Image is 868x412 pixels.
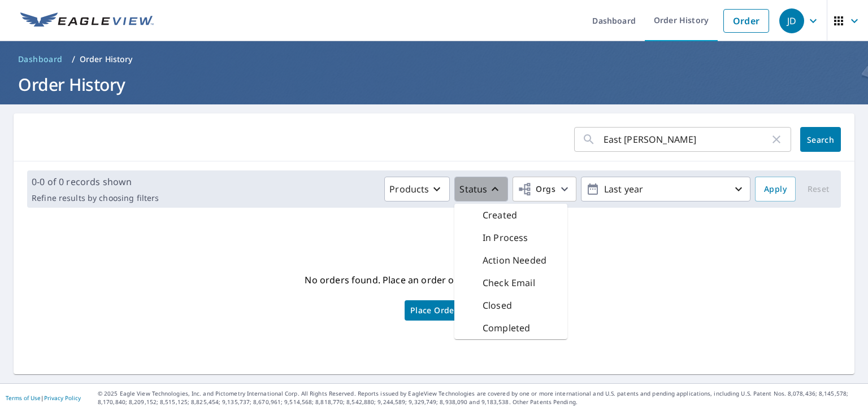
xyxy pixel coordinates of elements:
[600,179,732,199] p: Last year
[14,73,854,96] h1: Order History
[483,276,535,290] p: Check Email
[454,204,567,226] div: Created
[32,193,159,203] p: Refine results by choosing filters
[384,177,450,201] button: Products
[513,177,576,201] button: Orgs
[80,54,133,65] p: Order History
[483,208,517,222] p: Created
[32,175,159,189] p: 0-0 of 0 records shown
[18,54,63,65] span: Dashboard
[454,177,508,201] button: Status
[723,9,769,33] a: Order
[483,299,512,312] p: Closed
[454,226,567,249] div: In Process
[454,249,567,271] div: Action Needed
[454,294,567,317] div: Closed
[459,182,487,196] p: Status
[72,52,75,66] li: /
[809,134,832,145] span: Search
[755,177,796,201] button: Apply
[389,182,429,196] p: Products
[405,300,463,321] a: Place Order
[20,12,154,29] img: EV Logo
[410,308,458,313] span: Place Order
[454,271,567,294] div: Check Email
[44,394,81,402] a: Privacy Policy
[14,50,854,68] nav: breadcrumb
[800,127,841,152] button: Search
[581,177,750,201] button: Last year
[764,182,787,196] span: Apply
[483,253,546,267] p: Action Needed
[6,394,41,402] a: Terms of Use
[483,231,528,244] p: In Process
[6,395,81,401] p: |
[14,50,67,68] a: Dashboard
[305,271,563,289] p: No orders found. Place an order or adjust the filters above.
[779,8,804,33] div: JD
[454,317,567,339] div: Completed
[483,321,530,335] p: Completed
[604,124,770,155] input: Address, Report #, Claim ID, etc.
[518,182,555,196] span: Orgs
[98,389,862,406] p: © 2025 Eagle View Technologies, Inc. and Pictometry International Corp. All Rights Reserved. Repo...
